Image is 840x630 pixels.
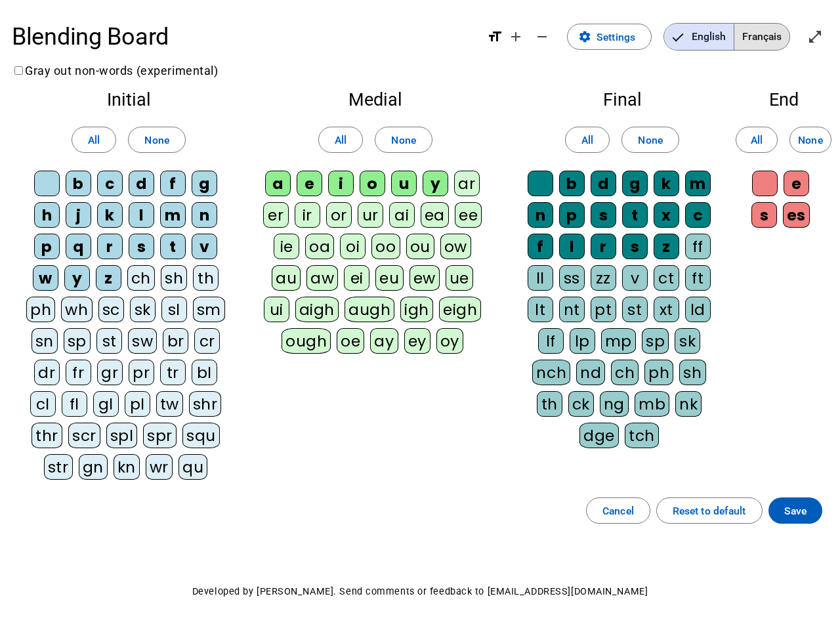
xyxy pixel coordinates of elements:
div: mb [635,391,669,417]
div: igh [400,297,433,322]
div: ei [344,265,369,291]
div: sc [98,297,124,322]
div: mp [601,328,636,354]
div: aw [306,265,338,291]
span: Reset to default [673,502,746,520]
div: augh [345,297,394,322]
span: Save [784,502,807,520]
div: d [591,171,616,196]
div: d [129,171,154,196]
div: ee [455,202,482,228]
div: nch [532,360,570,385]
div: j [66,202,91,228]
div: shr [189,391,222,417]
div: w [33,265,58,291]
span: Cancel [602,502,634,520]
div: ft [685,265,711,291]
div: f [528,234,553,259]
div: fl [62,391,87,417]
div: lp [570,328,595,354]
label: Gray out non-words (experimental) [12,64,218,77]
button: Increase font size [503,24,529,50]
div: gl [93,391,119,417]
button: All [318,127,363,153]
div: s [751,202,777,228]
div: ir [295,202,320,228]
div: t [622,202,648,228]
div: sl [161,297,187,322]
button: Enter full screen [802,24,828,50]
div: n [528,202,553,228]
div: ow [440,234,471,259]
button: Save [768,497,822,524]
div: zz [591,265,616,291]
div: xt [654,297,679,322]
div: wr [146,454,173,480]
div: z [96,265,121,291]
h2: Final [517,91,727,109]
div: u [391,171,417,196]
div: nd [576,360,605,385]
div: e [784,171,809,196]
div: ll [528,265,553,291]
div: dr [34,360,60,385]
div: s [591,202,616,228]
div: kn [114,454,140,480]
div: bl [192,360,217,385]
div: str [44,454,73,480]
div: qu [178,454,207,480]
div: oa [305,234,334,259]
div: r [591,234,616,259]
div: eu [375,265,403,291]
div: b [559,171,585,196]
div: cl [30,391,56,417]
button: None [621,127,679,153]
div: e [297,171,322,196]
div: c [685,202,711,228]
div: fr [66,360,91,385]
span: None [798,131,822,149]
div: pt [591,297,616,322]
div: k [654,171,679,196]
div: scr [68,423,100,448]
mat-button-toggle-group: Language selection [663,23,790,51]
div: s [129,234,154,259]
h1: Blending Board [12,13,475,60]
div: c [97,171,123,196]
span: Settings [597,28,635,46]
div: ui [264,297,289,322]
div: p [559,202,585,228]
div: r [97,234,123,259]
div: sh [161,265,187,291]
h2: End [751,91,816,109]
div: lf [538,328,564,354]
span: All [751,131,763,149]
button: None [789,127,831,153]
div: st [622,297,648,322]
div: wh [61,297,92,322]
div: thr [31,423,62,448]
div: oe [337,328,364,354]
div: oo [371,234,400,259]
div: lt [528,297,553,322]
div: ie [274,234,299,259]
div: th [537,391,562,417]
span: English [664,24,734,50]
span: Français [734,24,789,50]
div: sm [193,297,225,322]
div: ct [654,265,679,291]
div: br [163,328,188,354]
div: tch [625,423,659,448]
div: ay [370,328,398,354]
div: o [360,171,385,196]
div: eigh [439,297,481,322]
div: ew [409,265,440,291]
div: ou [406,234,434,259]
div: ff [685,234,711,259]
div: h [34,202,60,228]
div: i [328,171,354,196]
div: th [193,265,219,291]
div: ur [358,202,383,228]
div: gr [97,360,123,385]
div: z [654,234,679,259]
